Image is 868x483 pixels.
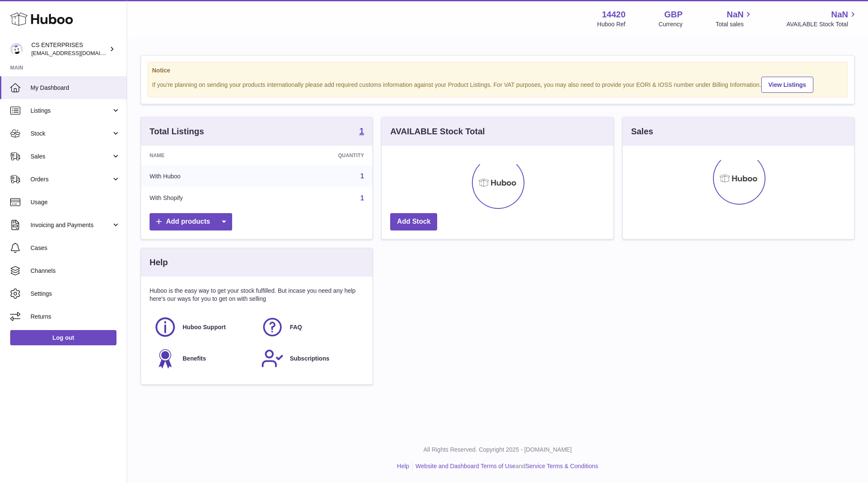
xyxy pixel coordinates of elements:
[602,9,626,20] strong: 14420
[154,347,252,370] a: Benefits
[31,175,111,183] span: Orders
[727,9,743,20] span: NaN
[31,267,120,275] span: Channels
[761,77,813,93] a: View Listings
[664,9,682,20] strong: GBP
[659,20,683,28] div: Currency
[397,463,409,469] a: Help
[150,213,232,230] a: Add products
[416,463,516,469] a: Website and Dashboard Terms of Use
[31,50,125,56] span: [EMAIL_ADDRESS][DOMAIN_NAME]
[715,9,753,28] a: NaN Total sales
[266,146,373,165] th: Quantity
[31,84,120,92] span: My Dashboard
[31,130,111,138] span: Stock
[141,146,266,165] th: Name
[31,198,120,206] span: Usage
[150,126,204,137] h3: Total Listings
[290,355,329,363] span: Subscriptions
[31,107,111,115] span: Listings
[831,9,848,20] span: NaN
[31,153,111,161] span: Sales
[31,313,120,321] span: Returns
[597,20,626,28] div: Huboo Ref
[141,165,266,187] td: With Huboo
[183,355,206,363] span: Benefits
[261,347,360,370] a: Subscriptions
[10,43,23,56] img: csenterprisesholding@gmail.com
[360,194,364,202] a: 1
[715,20,753,28] span: Total sales
[154,316,252,339] a: Huboo Support
[359,127,364,135] strong: 1
[390,126,485,137] h3: AVAILABLE Stock Total
[152,67,843,75] strong: Notice
[786,9,858,28] a: NaN AVAILABLE Stock Total
[31,41,108,57] div: CS ENTERPRISES
[525,463,598,469] a: Service Terms & Conditions
[359,127,364,137] a: 1
[10,330,116,345] a: Log out
[183,323,226,331] span: Huboo Support
[631,126,653,137] h3: Sales
[360,172,364,180] a: 1
[31,244,120,252] span: Cases
[786,20,858,28] span: AVAILABLE Stock Total
[390,213,437,230] a: Add Stock
[413,462,598,470] li: and
[150,257,168,268] h3: Help
[152,75,843,93] div: If you're planning on sending your products internationally please add required customs informati...
[31,221,111,229] span: Invoicing and Payments
[141,187,266,209] td: With Shopify
[290,323,302,331] span: FAQ
[31,290,120,298] span: Settings
[134,446,861,454] p: All Rights Reserved. Copyright 2025 - [DOMAIN_NAME]
[150,287,364,303] p: Huboo is the easy way to get your stock fulfilled. But incase you need any help here's our ways f...
[261,316,360,339] a: FAQ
